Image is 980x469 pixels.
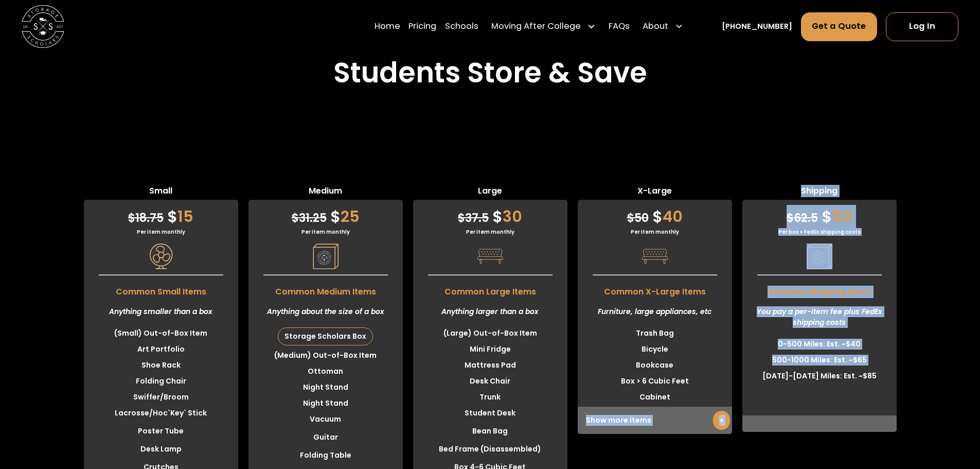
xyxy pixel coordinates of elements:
[413,185,567,200] span: Large
[413,389,567,405] li: Trunk
[722,21,792,32] a: [PHONE_NUMBER]
[128,210,135,226] span: $
[413,441,567,457] li: Bed Frame (Disassembled)
[248,228,403,236] div: Per item monthly
[822,205,832,228] span: $
[84,185,238,200] span: Small
[84,228,238,236] div: Per item monthly
[642,244,668,269] img: Pricing Category Icon
[248,281,403,298] span: Common Medium Items
[413,373,567,389] li: Desk Chair
[248,429,403,445] li: Guitar
[742,352,897,368] li: 500-1000 Miles: Est. ~$65
[413,200,567,228] div: 30
[408,12,436,42] a: Pricing
[413,357,567,373] li: Mattress Pad
[248,185,403,200] span: Medium
[638,12,688,42] div: About
[22,5,64,48] img: Storage Scholars main logo
[578,373,732,389] li: Box > 6 Cubic Feet
[713,411,730,430] a: +
[643,21,668,33] div: About
[578,407,732,434] div: Show more items
[787,210,794,226] span: $
[248,298,403,325] div: Anything about the size of a box
[458,210,489,226] span: 37.5
[278,328,372,345] div: Storage Scholars Box
[578,325,732,341] li: Trash Bag
[313,244,338,269] img: Pricing Category Icon
[84,389,238,405] li: Swiffer/Broom
[248,411,403,427] li: Vacuum
[492,205,503,228] span: $
[742,336,897,352] li: 0-500 Miles: Est. ~$40
[248,348,403,363] li: (Medium) Out-of-Box Item
[886,12,958,41] a: Log In
[84,325,238,341] li: (Small) Out-of-Box Item
[413,423,567,439] li: Bean Bag
[578,281,732,298] span: Common X-Large Items
[627,210,634,226] span: $
[167,205,177,228] span: $
[333,56,647,90] h2: Students Store & Save
[413,405,567,421] li: Student Desk
[787,210,818,226] span: 62.5
[330,205,341,228] span: $
[742,228,897,236] div: Per box + FedEx shipping costs
[742,185,897,200] span: Shipping
[578,200,732,228] div: 40
[627,210,649,226] span: 50
[84,357,238,373] li: Shoe Rack
[84,281,238,298] span: Common Small Items
[458,210,465,226] span: $
[248,395,403,411] li: Night Stand
[248,200,403,228] div: 25
[578,185,732,200] span: X-Large
[578,341,732,357] li: Bicycle
[413,298,567,325] div: Anything larger than a box
[578,228,732,236] div: Per item monthly
[84,298,238,325] div: Anything smaller than a box
[742,281,897,298] span: Common Shipping Items
[292,210,299,226] span: $
[84,405,238,421] li: Lacrosse/Hoc`Key` Stick
[84,373,238,389] li: Folding Chair
[292,210,327,226] span: 31.25
[248,363,403,379] li: Ottoman
[445,12,478,42] a: Schools
[128,210,164,226] span: 18.75
[807,244,832,269] img: Pricing Category Icon
[375,12,400,42] a: Home
[413,325,567,341] li: (Large) Out-of-Box Item
[801,12,878,41] a: Get a Quote
[248,379,403,395] li: Night Stand
[148,244,174,269] img: Pricing Category Icon
[84,423,238,439] li: Poster Tube
[609,12,630,42] a: FAQs
[578,298,732,325] div: Furniture, large appliances, etc
[652,205,663,228] span: $
[248,447,403,463] li: Folding Table
[413,228,567,236] div: Per item monthly
[578,357,732,373] li: Bookcase
[578,389,732,405] li: Cabinet
[413,341,567,357] li: Mini Fridge
[742,200,897,228] div: 50
[84,200,238,228] div: 15
[84,341,238,357] li: Art Portfolio
[491,21,581,33] div: Moving After College
[413,281,567,298] span: Common Large Items
[742,298,897,336] div: You pay a per-item fee plus FedEx shipping costs
[487,12,600,42] div: Moving After College
[742,368,897,384] li: [DATE]-[DATE] Miles: Est. ~$85
[477,244,503,269] img: Pricing Category Icon
[84,441,238,457] li: Desk Lamp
